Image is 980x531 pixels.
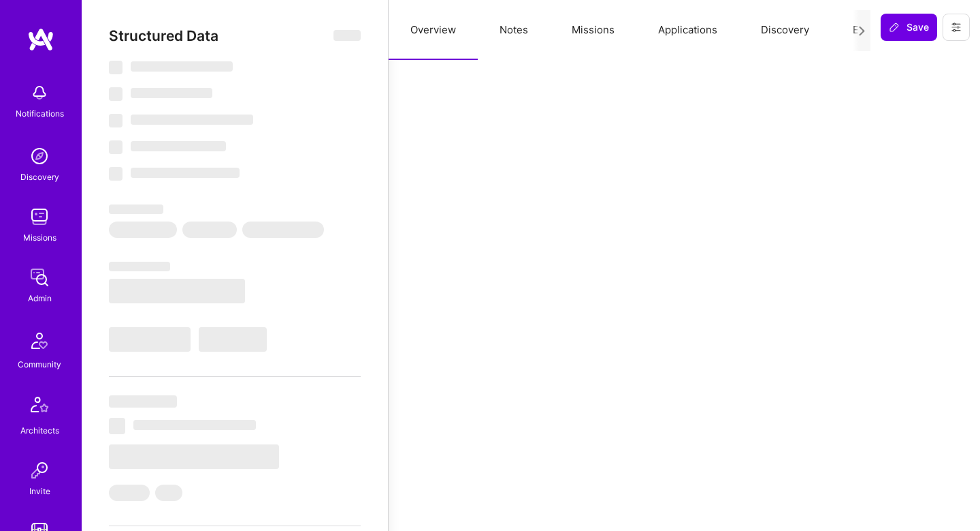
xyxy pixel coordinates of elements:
[155,485,182,501] span: ‌
[20,170,59,184] div: Discovery
[131,88,212,98] span: ‌
[26,457,53,484] img: Invite
[881,14,937,41] button: Save
[23,324,56,357] img: Community
[109,327,191,352] span: ‌
[109,167,122,181] span: ‌
[109,222,177,238] span: ‌
[109,395,177,408] span: ‌
[109,27,218,44] span: Structured Data
[889,20,929,34] span: Save
[109,114,122,127] span: ‌
[109,279,245,303] span: ‌
[23,230,56,245] div: Missions
[28,291,52,305] div: Admin
[242,222,324,238] span: ‌
[333,30,361,41] span: ‌
[16,106,64,121] div: Notifications
[131,141,226,151] span: ‌
[131,168,240,178] span: ‌
[18,357,61,371] div: Community
[26,264,53,291] img: admin teamwork
[20,423,59,438] div: Architects
[109,87,122,101] span: ‌
[29,484,50,498] div: Invite
[199,327,267,352] span: ‌
[109,204,163,214] span: ‌
[131,115,253,125] span: ‌
[109,418,125,434] span: ‌
[26,203,53,230] img: teamwork
[131,61,233,72] span: ‌
[23,391,56,423] img: Architects
[109,485,150,501] span: ‌
[133,420,256,430] span: ‌
[109,140,122,154] span: ‌
[109,61,122,74] span: ‌
[857,26,867,36] i: icon Next
[26,79,53,106] img: bell
[182,222,237,238] span: ‌
[109,444,279,469] span: ‌
[26,142,53,170] img: discovery
[27,27,54,52] img: logo
[109,262,170,271] span: ‌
